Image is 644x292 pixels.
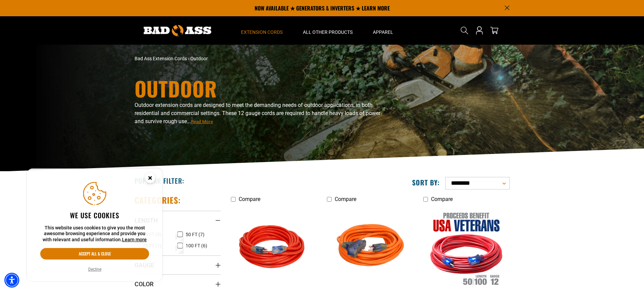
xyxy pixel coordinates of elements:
h1: Outdoor [135,78,381,98]
label: Sort by: [412,178,440,187]
a: Bad Ass Extension Cords [135,56,187,61]
img: Red, White, and Blue Lighted Freedom Cord [424,209,509,287]
a: cart [489,26,500,35]
span: › [188,56,189,61]
span: 50 FT (7) [186,232,205,237]
span: Color [135,280,153,288]
span: Read More [191,119,213,124]
span: Compare [335,196,356,202]
summary: All Other Products [293,16,363,45]
img: Bad Ass Extension Cords [144,25,211,36]
summary: Apparel [363,16,403,45]
h2: We use cookies [40,211,149,220]
span: Extension Cords [241,29,283,35]
summary: Extension Cords [231,16,293,45]
p: This website uses cookies to give you the most awesome browsing experience and provide you with r... [40,225,149,243]
nav: breadcrumbs [135,55,381,62]
a: Open this option [474,16,485,45]
span: Compare [431,196,453,202]
summary: Length [135,211,221,230]
span: Outdoor extension cords are designed to meet the demanding needs of outdoor applications, in both... [135,102,380,125]
img: orange [328,209,413,287]
span: Compare [239,196,260,202]
summary: Search [459,25,470,36]
button: Decline [86,266,103,273]
span: 100 FT (6) [186,243,207,248]
button: Accept all & close [40,248,149,260]
aside: Cookie Consent [27,169,162,282]
a: This website uses cookies to give you the most awesome browsing experience and provide you with r... [122,237,147,242]
span: Outdoor [190,56,208,61]
button: Close this option [138,169,162,189]
summary: Gauge [135,255,221,274]
span: Apparel [373,29,393,35]
div: Accessibility Menu [4,273,19,288]
span: All Other Products [303,29,353,35]
img: Red [231,209,316,287]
